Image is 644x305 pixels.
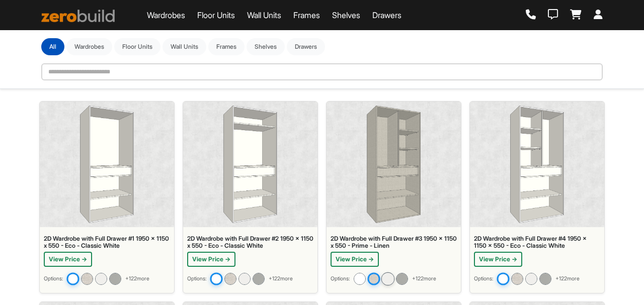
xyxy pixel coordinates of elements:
[208,38,245,55] button: Frames
[594,10,603,21] a: Login
[367,272,380,285] img: 2D Wardrobe with Full Drawer #3 1950 x 1150 x 550 - Prime - Linen
[183,101,318,293] a: 2D Wardrobe with Full Drawer #2 1950 x 1150 x 550 - Eco - Classic White2D Wardrobe with Full Draw...
[510,106,563,223] img: 2D Wardrobe with Full Drawer #4 1950 x 1150 x 550 - Eco - Classic White
[41,10,115,22] img: ZeroBuild logo
[44,235,170,250] div: 2D Wardrobe with Full Drawer #1 1950 x 1150 x 550 - Eco - Classic White
[381,272,394,285] img: 2D Wardrobe with Full Drawer #3 1950 x 1150 x 550 - Architect - Ivory White
[41,38,64,55] button: All
[539,273,551,285] img: 2D Wardrobe with Full Drawer #4 1950 x 1150 x 550 - Architect - Graphite
[44,252,92,267] button: View Price →
[163,38,206,55] button: Wall Units
[412,275,436,283] span: + 122 more
[331,252,379,267] button: View Price →
[147,9,185,21] a: Wardrobes
[511,273,523,285] img: 2D Wardrobe with Full Drawer #4 1950 x 1150 x 550 - Prime - Linen
[125,275,149,283] span: + 122 more
[269,275,293,283] span: + 122 more
[396,273,408,285] img: 2D Wardrobe with Full Drawer #3 1950 x 1150 x 550 - Architect - Graphite
[66,38,112,55] button: Wardrobes
[197,9,235,21] a: Floor Units
[44,275,63,283] small: Options:
[247,9,281,21] a: Wall Units
[114,38,160,55] button: Floor Units
[326,101,461,293] a: 2D Wardrobe with Full Drawer #3 1950 x 1150 x 550 - Prime - Linen2D Wardrobe with Full Drawer #3 ...
[354,273,366,285] img: 2D Wardrobe with Full Drawer #3 1950 x 1150 x 550 - Eco - Classic White
[95,273,107,285] img: 2D Wardrobe with Full Drawer #1 1950 x 1150 x 550 - Architect - Ivory White
[293,9,320,21] a: Frames
[525,273,537,285] img: 2D Wardrobe with Full Drawer #4 1950 x 1150 x 550 - Architect - Ivory White
[287,38,325,55] button: Drawers
[210,272,222,285] img: 2D Wardrobe with Full Drawer #2 1950 x 1150 x 550 - Eco - Classic White
[372,9,401,21] a: Drawers
[224,273,236,285] img: 2D Wardrobe with Full Drawer #2 1950 x 1150 x 550 - Prime - Linen
[331,275,350,283] small: Options:
[187,275,206,283] small: Options:
[253,273,265,285] img: 2D Wardrobe with Full Drawer #2 1950 x 1150 x 550 - Architect - Graphite
[187,235,313,250] div: 2D Wardrobe with Full Drawer #2 1950 x 1150 x 550 - Eco - Classic White
[367,106,420,223] img: 2D Wardrobe with Full Drawer #3 1950 x 1150 x 550 - Prime - Linen
[331,235,457,250] div: 2D Wardrobe with Full Drawer #3 1950 x 1150 x 550 - Prime - Linen
[469,101,605,293] a: 2D Wardrobe with Full Drawer #4 1950 x 1150 x 550 - Eco - Classic White2D Wardrobe with Full Draw...
[474,252,522,267] button: View Price →
[109,273,121,285] img: 2D Wardrobe with Full Drawer #1 1950 x 1150 x 550 - Architect - Graphite
[555,275,580,283] span: + 122 more
[66,272,79,285] img: 2D Wardrobe with Full Drawer #1 1950 x 1150 x 550 - Eco - Classic White
[39,101,175,293] a: 2D Wardrobe with Full Drawer #1 1950 x 1150 x 550 - Eco - Classic White2D Wardrobe with Full Draw...
[187,252,235,267] button: View Price →
[223,106,277,223] img: 2D Wardrobe with Full Drawer #2 1950 x 1150 x 550 - Eco - Classic White
[81,273,93,285] img: 2D Wardrobe with Full Drawer #1 1950 x 1150 x 550 - Prime - Linen
[247,38,285,55] button: Shelves
[497,272,509,285] img: 2D Wardrobe with Full Drawer #4 1950 x 1150 x 550 - Eco - Classic White
[474,275,493,283] small: Options:
[80,106,133,223] img: 2D Wardrobe with Full Drawer #1 1950 x 1150 x 550 - Eco - Classic White
[474,235,600,250] div: 2D Wardrobe with Full Drawer #4 1950 x 1150 x 550 - Eco - Classic White
[238,273,251,285] img: 2D Wardrobe with Full Drawer #2 1950 x 1150 x 550 - Architect - Ivory White
[332,9,360,21] a: Shelves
